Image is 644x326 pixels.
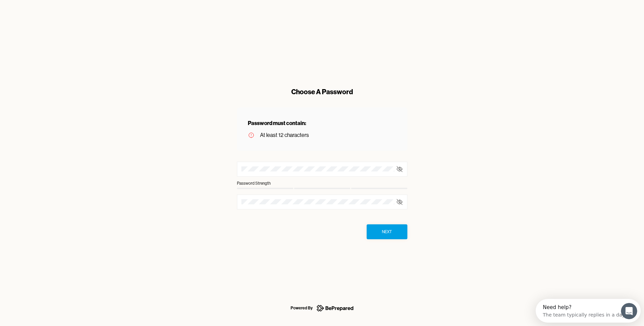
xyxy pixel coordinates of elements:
div: Need help? [7,6,90,11]
button: Next [367,224,407,239]
div: The team typically replies in a day. [7,11,90,18]
iframe: Intercom live chat [621,303,637,319]
div: Password Strength [237,180,271,187]
iframe: Intercom live chat discovery launcher [536,299,641,323]
div: Powered By [291,304,313,312]
div: Password must contain: [248,118,397,128]
div: Choose A Password [237,87,407,97]
div: Open Intercom Messenger [3,3,110,21]
div: Next [382,228,392,235]
div: At least 12 characters [260,130,309,140]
